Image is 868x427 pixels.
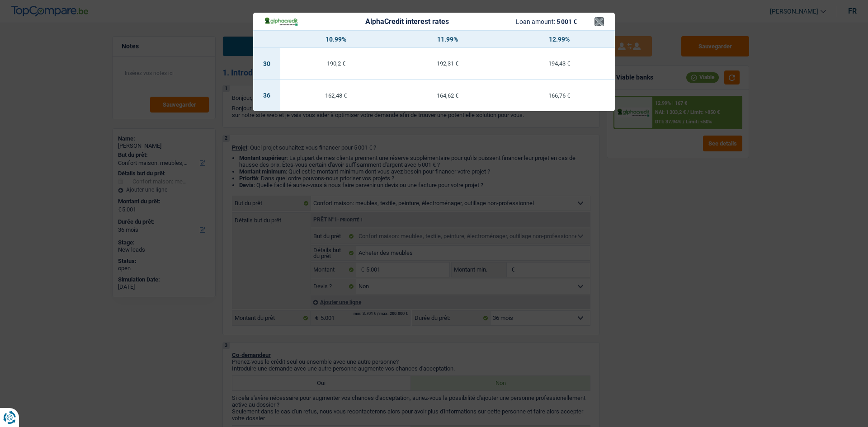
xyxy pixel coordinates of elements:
[280,93,392,99] div: 162,48 €
[365,18,449,25] div: AlphaCredit interest rates
[253,80,280,111] td: 36
[264,16,298,27] img: AlphaCredit
[253,48,280,80] td: 30
[503,93,615,99] div: 166,76 €
[280,61,392,66] div: 190,2 €
[503,31,615,48] th: 12.99%
[516,18,555,25] span: Loan amount:
[392,31,504,48] th: 11.99%
[594,17,604,26] button: ×
[557,18,577,25] span: 5 001 €
[392,93,504,99] div: 164,62 €
[280,31,392,48] th: 10.99%
[503,61,615,66] div: 194,43 €
[392,61,504,66] div: 192,31 €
